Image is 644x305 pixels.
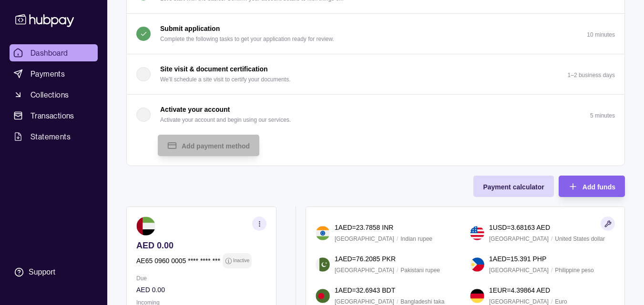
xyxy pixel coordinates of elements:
[470,289,484,303] img: de
[233,256,249,266] p: Inactive
[555,265,593,275] p: Philippine peso
[31,131,71,142] span: Statements
[470,257,484,272] img: ph
[10,65,98,82] a: Payments
[160,115,291,125] p: Activate your account and begin using our services.
[136,240,266,251] p: AED 0.00
[316,289,330,303] img: bd
[136,273,266,284] p: Due
[160,64,268,74] p: Site visit & document certification
[31,68,65,79] span: Payments
[127,54,624,94] button: Site visit & document certification We'll schedule a site visit to certify your documents.1–2 bus...
[136,285,266,295] p: AED 0.00
[127,135,624,166] div: Activate your account Activate your account and begin using our services.5 minutes
[335,222,393,233] p: 1 AED = 23.7858 INR
[158,135,259,156] button: Add payment method
[590,112,615,119] p: 5 minutes
[397,265,398,275] p: /
[31,47,68,59] span: Dashboard
[400,265,440,275] p: Pakistani rupee
[335,285,395,295] p: 1 AED = 32.6943 BDT
[583,183,615,191] span: Add funds
[551,265,552,275] p: /
[127,14,624,54] button: Submit application Complete the following tasks to get your application ready for review.10 minutes
[400,234,432,244] p: Indian rupee
[335,254,396,264] p: 1 AED = 76.2085 PKR
[335,265,394,275] p: [GEOGRAPHIC_DATA]
[473,176,553,197] button: Payment calculator
[559,176,625,197] button: Add funds
[10,262,98,282] a: Support
[555,234,605,244] p: United States dollar
[568,72,615,79] p: 1–2 business days
[470,226,484,240] img: us
[160,104,230,115] p: Activate your account
[489,265,549,275] p: [GEOGRAPHIC_DATA]
[489,222,550,233] p: 1 USD = 3.68163 AED
[29,267,55,277] div: Support
[489,285,550,295] p: 1 EUR = 4.39864 AED
[483,183,544,191] span: Payment calculator
[160,74,291,85] p: We'll schedule a site visit to certify your documents.
[10,86,98,103] a: Collections
[136,216,155,236] img: ae
[160,34,334,44] p: Complete the following tasks to get your application ready for review.
[489,234,549,244] p: [GEOGRAPHIC_DATA]
[160,23,220,34] p: Submit application
[551,234,552,244] p: /
[316,226,330,240] img: in
[316,257,330,272] img: pk
[489,254,546,264] p: 1 AED = 15.391 PHP
[10,128,98,145] a: Statements
[335,234,394,244] p: [GEOGRAPHIC_DATA]
[397,234,398,244] p: /
[182,142,250,150] span: Add payment method
[31,89,69,100] span: Collections
[127,95,624,135] button: Activate your account Activate your account and begin using our services.5 minutes
[10,107,98,124] a: Transactions
[10,44,98,61] a: Dashboard
[31,110,74,121] span: Transactions
[587,31,615,38] p: 10 minutes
